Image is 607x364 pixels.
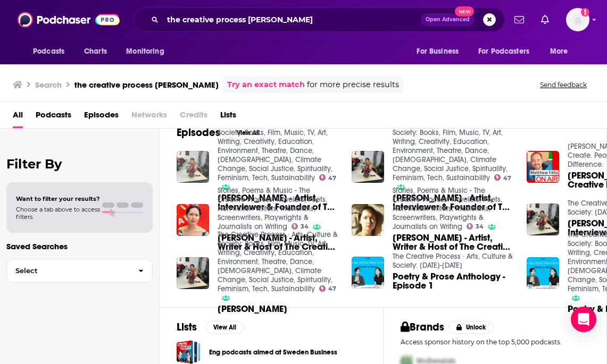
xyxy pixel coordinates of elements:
a: Stories, Poems & Music - The Creative Process: Novelists, Poets, Non-fiction Writers, Musicians, ... [218,186,327,231]
a: ListsView All [177,320,244,334]
span: Open Advanced [426,17,470,22]
h2: Lists [177,320,197,334]
button: Show profile menu [566,8,589,31]
a: All [13,106,23,128]
span: Choose a tab above to access filters. [16,206,100,221]
a: 47 [494,174,512,181]
img: User Profile [566,8,589,31]
a: 47 [319,174,337,181]
span: 34 [476,224,484,229]
img: MIA FUNK - Artist, Writer & Host of The Creative Process reads “Yes" [177,204,209,236]
span: 47 [328,286,336,291]
a: Stories, Poems & Music - The Creative Process: Novelists, Poets, Non-fiction Writers, Musicians, ... [393,186,502,231]
div: Search podcasts, credits, & more... [134,7,505,32]
button: open menu [119,41,178,62]
img: Poetry & Prose, Episode 1 [527,257,559,290]
span: Networks [131,106,167,128]
a: The Creative Process · Arts, Culture & Society: Books, Film, Music, TV, Art, Writing, Creativity,... [218,230,338,293]
a: Podcasts [36,106,71,128]
span: Logged in as LTsub [566,8,589,31]
img: MIA FUNK - Artist, Writer & Host of The Creative Process reads “Waiting for Dark" [352,204,384,236]
p: Saved Searches [6,241,153,251]
span: for more precise results [307,79,399,91]
a: The Creative Process · Arts, Culture & Society: Books, Film, Music, TV, Art, Writing, Creativity,... [218,119,338,182]
span: New [455,6,474,16]
img: Poetry & Prose Anthology - Episode 1 [352,257,384,289]
span: Want to filter your results? [16,195,100,202]
img: Mia Funk: Aritst & Creative Process Exhibition Founder [527,151,559,183]
span: Credits [180,106,207,128]
a: Show notifications dropdown [510,11,528,29]
span: For Business [417,44,459,59]
a: MIA FUNK - Artist, Writer & Host of The Creative Process reads “Waiting for Dark" [393,233,514,251]
p: Access sponsor history on the top 5,000 podcasts. [401,338,590,346]
button: open menu [26,41,78,62]
h2: Brands [401,320,445,334]
span: Select [7,267,130,274]
div: Open Intercom Messenger [571,307,596,332]
span: Monitoring [126,44,164,59]
a: Eng podcasts aimed at Sweden Business [177,340,201,364]
span: 34 [301,224,309,229]
a: The Creative Process · Arts, Culture & Society: 2015-2021 [393,252,513,270]
span: Podcasts [33,44,64,59]
a: Show notifications dropdown [537,11,553,29]
h2: Episodes [177,126,220,139]
a: Poetry & Prose Anthology - Episode 1 [393,272,514,290]
input: Search podcasts, credits, & more... [163,11,421,28]
a: Lists [220,106,236,128]
button: open menu [471,41,545,62]
a: Charts [77,41,113,62]
button: Send feedback [537,80,590,89]
img: Podchaser - Follow, Share and Rate Podcasts [18,10,120,30]
img: Mia Funk [177,257,209,290]
span: [PERSON_NAME] [218,304,287,314]
span: [PERSON_NAME] - Artist, Writer & Host of The Creative Process reads “Waiting for Dark" [393,233,514,251]
a: 34 [467,223,484,230]
span: 47 [328,176,336,181]
button: View All [205,321,244,334]
span: Charts [84,44,107,59]
button: Unlock [448,321,494,334]
img: MIA FUNK - Artist, Interviewer & Founder of The Creative Process [527,204,559,236]
img: Mia Funk · Artist, Interviewer & Founder of The Creative Process (1 hour) [352,151,384,183]
h3: the creative process [PERSON_NAME] [74,80,219,90]
a: Mia Funk [218,304,287,314]
h3: Search [35,80,62,90]
button: Open AdvancedNew [421,13,475,26]
button: open menu [543,41,581,62]
a: 34 [292,223,309,230]
a: 47 [319,285,337,292]
img: Mia Funk · Artist, Interviewer & Founder of The Creative Process (1 hour) [177,151,209,183]
svg: Add a profile image [581,8,589,16]
button: open menu [409,41,472,62]
a: Try an exact match [227,79,305,91]
span: More [550,44,568,59]
span: 47 [503,176,511,181]
a: EpisodesView All [177,126,267,139]
a: Episodes [84,106,119,128]
a: Eng podcasts aimed at Sweden Business [209,346,337,358]
a: The Creative Process · Arts, Culture & Society: Books, Film, Music, TV, Art, Writing, Creativity,... [393,119,513,182]
span: For Podcasters [478,44,529,59]
h2: Filter By [6,156,153,172]
button: Select [6,259,153,283]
